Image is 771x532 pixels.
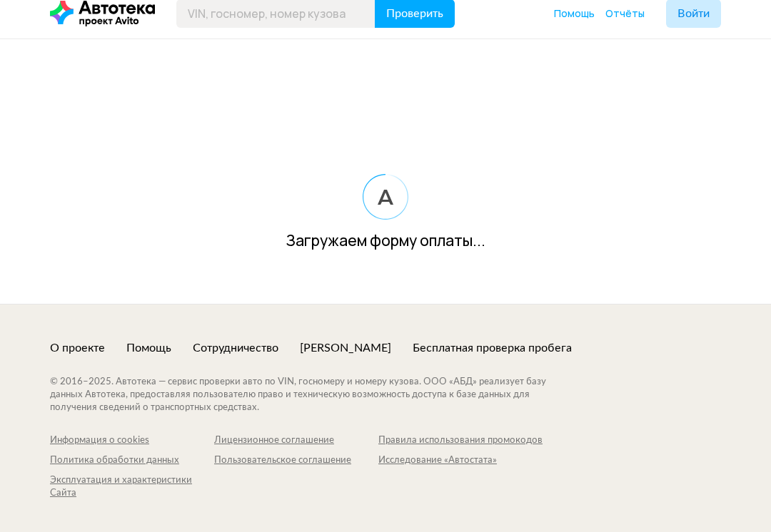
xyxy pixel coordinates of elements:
[126,340,171,356] a: Помощь
[605,6,645,21] a: Отчёты
[386,8,443,19] span: Проверить
[193,340,278,356] a: Сотрудничество
[50,340,105,356] a: О проекте
[50,234,721,247] div: Загружаем форму оплаты...
[300,340,391,356] a: [PERSON_NAME]
[378,434,543,447] a: Правила использования промокодов
[214,454,378,467] a: Пользовательское соглашение
[50,474,214,500] a: Эксплуатация и характеристики Сайта
[378,454,543,467] a: Исследование «Автостата»
[50,454,214,467] a: Политика обработки данных
[214,434,378,447] a: Лицензионное соглашение
[413,340,572,356] a: Бесплатная проверка пробега
[677,8,710,19] span: Войти
[605,6,645,20] span: Отчёты
[50,434,214,447] a: Информация о cookies
[554,6,595,21] a: Помощь
[554,6,595,20] span: Помощь
[50,376,575,414] div: © 2016– 2025 . Автотека — сервис проверки авто по VIN, госномеру и номеру кузова. ООО «АБД» реали...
